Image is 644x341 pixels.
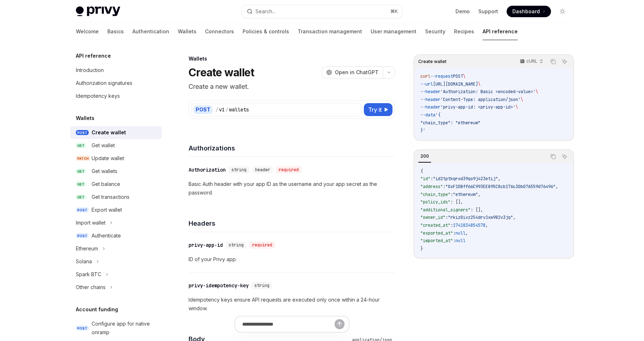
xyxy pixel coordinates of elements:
div: / [225,106,228,113]
a: POSTCreate wallet [70,126,162,139]
span: : [443,184,445,189]
span: }' [420,128,425,133]
span: ⌘ K [390,9,398,14]
span: "owner_id" [420,215,445,220]
div: Get transactions [92,193,130,201]
span: : [445,215,448,220]
div: Authenticate [92,231,121,240]
a: Idempotency keys [70,90,162,102]
span: null [455,230,465,236]
span: } [420,246,423,251]
img: light logo [76,6,120,16]
span: "rkiz0ivz254drv1xw982v3jq" [448,215,513,220]
button: Toggle dark mode [557,6,568,17]
div: Introduction [76,66,104,75]
div: required [276,166,302,173]
a: Transaction management [298,23,362,40]
div: v1 [219,106,225,113]
h4: Headers [189,218,395,228]
div: Authorization signatures [76,79,132,87]
div: wallets [229,106,249,113]
span: curl [420,73,430,79]
div: Wallets [189,55,395,62]
div: required [249,241,275,249]
span: "additional_signers" [420,207,470,213]
span: Try it [368,105,382,114]
a: Authorization signatures [70,77,162,90]
span: \ [463,73,465,79]
a: Introduction [70,64,162,77]
span: : [], [450,199,463,205]
span: string [229,242,244,248]
span: 'privy-app-id: <privy-app-id>' [440,104,516,110]
span: \ [521,97,523,102]
span: , [556,184,558,189]
span: "0xF1DBff66C993EE895C8cb176c30b07A559d76496" [445,184,556,189]
div: Authorization [189,166,226,173]
span: "policy_ids" [420,199,450,205]
a: POSTAuthenticate [70,229,162,242]
h5: API reference [76,52,111,60]
a: Welcome [76,23,99,40]
button: Try it [364,103,392,116]
span: POST [76,207,89,213]
p: ID of your Privy app. [189,255,395,264]
div: 200 [418,152,431,160]
span: : [450,222,453,228]
span: POST [453,73,463,79]
div: Other chains [76,283,106,292]
a: API reference [483,23,518,40]
span: "chain_type" [420,192,450,197]
span: , [478,192,480,197]
span: --request [430,73,453,79]
span: "id2tptkqrxd39qo9j423etij" [433,176,498,182]
div: Configure app for native onramp [92,320,157,337]
span: , [486,222,488,228]
div: Get balance [92,180,120,188]
span: Open in ChatGPT [335,69,379,76]
span: , [465,230,468,236]
div: Ethereum [76,244,98,253]
a: User management [371,23,416,40]
button: Search...⌘K [242,5,402,18]
button: Copy the contents from the code block [548,57,558,66]
span: \ [516,104,518,110]
div: Spark BTC [76,270,101,279]
span: --data [420,112,435,118]
a: POSTExport wallet [70,203,162,216]
span: "ethereum" [453,192,478,197]
a: GETGet transactions [70,191,162,203]
div: Get wallet [92,141,115,150]
span: '{ [435,112,440,118]
span: null [455,238,465,244]
span: PATCH [76,156,90,161]
span: POST [76,233,89,239]
span: Create wallet [418,59,447,64]
div: privy-app-id [189,241,223,249]
span: 'Content-Type: application/json' [440,97,521,102]
div: / [215,106,218,113]
span: : [453,230,455,236]
span: \ [536,89,538,95]
span: --header [420,97,440,102]
a: Demo [455,8,470,15]
span: "id" [420,176,430,182]
a: POSTConfigure app for native onramp [70,317,162,339]
span: : [453,238,455,244]
div: Search... [255,7,275,16]
h5: Wallets [76,114,94,123]
span: --url [420,81,433,87]
button: Open in ChatGPT [322,66,383,78]
span: GET [76,182,86,187]
button: Ask AI [560,57,569,66]
a: Authentication [132,23,169,40]
span: , [513,215,516,220]
span: "imported_at" [420,238,453,244]
span: POST [76,130,89,135]
a: Connectors [205,23,234,40]
span: \ [478,81,480,87]
div: Idempotency keys [76,92,120,100]
p: Basic Auth header with your app ID as the username and your app secret as the password. [189,180,395,197]
a: GETGet wallets [70,165,162,178]
a: Wallets [178,23,196,40]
